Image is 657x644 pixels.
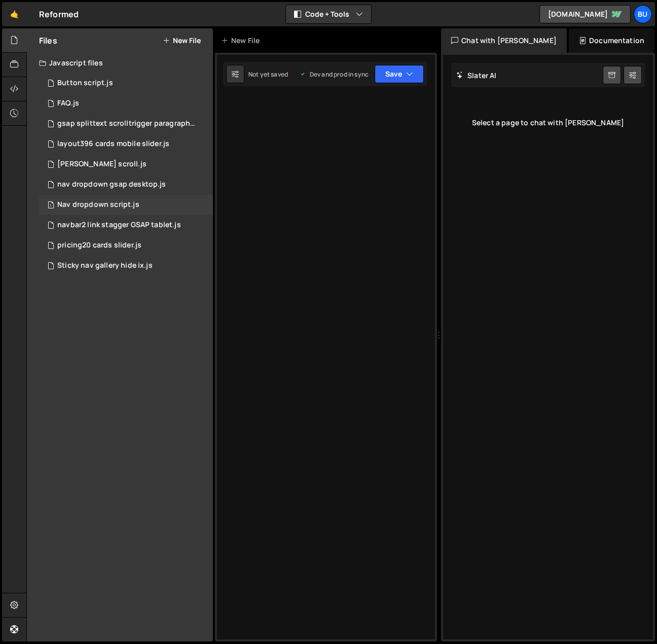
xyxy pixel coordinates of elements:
[39,154,213,174] div: 17187/47651.js
[39,195,213,215] div: 17187/47645.js
[286,5,371,23] button: Code + Tools
[456,70,497,80] h2: Slater AI
[57,99,79,108] div: FAQ.js
[39,235,213,256] div: 17187/47647.js
[39,174,213,195] div: nav dropdown gsap desktop.js
[451,102,645,143] div: Select a page to chat with [PERSON_NAME]
[248,70,288,79] div: Not yet saved
[57,180,166,189] div: nav dropdown gsap desktop.js
[634,5,652,23] a: Bu
[27,53,213,73] div: Javascript files
[300,70,369,79] div: Dev and prod in sync
[2,2,27,26] a: 🤙
[48,202,54,210] span: 1
[57,139,169,149] div: layout396 cards mobile slider.js
[57,200,139,209] div: Nav dropdown script.js
[57,241,141,250] div: pricing20 cards slider.js
[39,8,79,20] div: Reformed
[441,28,567,53] div: Chat with [PERSON_NAME]
[39,35,57,46] h2: Files
[57,119,197,128] div: gsap splittext scrolltrigger paragraph.js
[39,93,213,114] div: FAQ.js
[163,37,201,45] button: New File
[39,73,213,93] div: 17187/47509.js
[39,134,213,154] div: 17187/47646.js
[569,28,654,53] div: Documentation
[39,215,213,235] div: navbar2 link stagger GSAP tablet.js
[57,79,113,88] div: Button script.js
[57,221,181,230] div: navbar2 link stagger GSAP tablet.js
[221,35,264,46] div: New File
[57,160,147,169] div: [PERSON_NAME] scroll.js
[57,261,153,270] div: Sticky nav gallery hide ix.js
[375,65,424,83] button: Save
[539,5,631,23] a: [DOMAIN_NAME]
[39,256,213,276] div: Sticky nav gallery hide ix.js
[39,114,216,134] div: 17187/47648.js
